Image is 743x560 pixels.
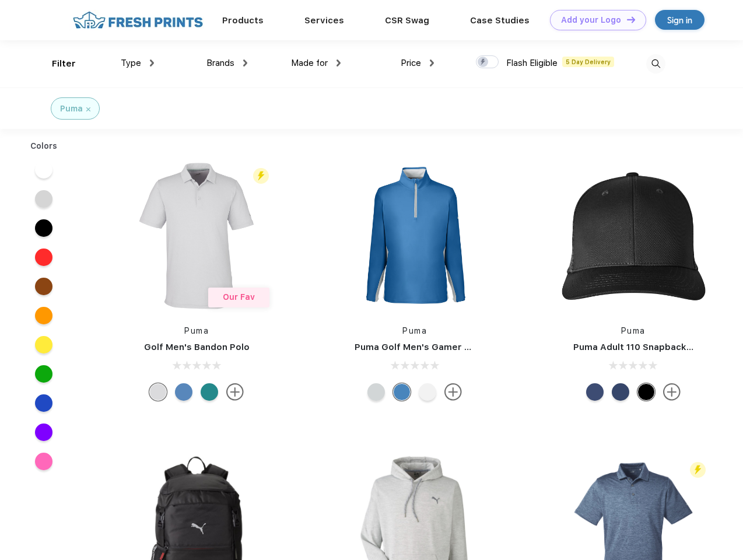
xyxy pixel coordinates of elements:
[561,15,621,25] div: Add your Logo
[337,158,492,313] img: func=resize&h=266
[226,383,244,401] img: more.svg
[556,158,711,313] img: func=resize&h=266
[385,15,429,26] a: CSR Swag
[69,10,206,30] img: fo%20logo%202.webp
[621,326,646,335] a: Puma
[401,58,421,68] span: Price
[291,58,328,68] span: Made for
[86,107,90,111] img: filter_cancel.svg
[627,16,635,23] img: DT
[119,158,274,313] img: func=resize&h=266
[506,58,558,68] span: Flash Eligible
[22,140,66,152] div: Colors
[663,383,681,401] img: more.svg
[121,58,141,68] span: Type
[402,326,427,335] a: Puma
[562,57,614,67] span: 5 Day Delivery
[149,383,167,401] div: High Rise
[304,15,344,26] a: Services
[150,60,154,66] img: dropdown.png
[612,383,629,401] div: Peacoat with Qut Shd
[419,383,436,401] div: Bright White
[184,326,209,335] a: Puma
[243,60,247,66] img: dropdown.png
[430,60,434,66] img: dropdown.png
[655,10,705,30] a: Sign in
[201,383,218,401] div: Green Lagoon
[175,383,192,401] div: Lake Blue
[393,383,411,401] div: Bright Cobalt
[52,57,76,71] div: Filter
[667,13,692,27] div: Sign in
[223,292,255,302] span: Our Fav
[144,342,250,352] a: Golf Men's Bandon Polo
[206,58,234,68] span: Brands
[60,103,83,115] div: Puma
[222,15,264,26] a: Products
[646,54,665,73] img: desktop_search.svg
[444,383,462,401] img: more.svg
[355,342,539,352] a: Puma Golf Men's Gamer Golf Quarter-Zip
[367,383,385,401] div: High Rise
[253,168,269,184] img: flash_active_toggle.svg
[337,60,341,66] img: dropdown.png
[586,383,604,401] div: Peacoat Qut Shd
[690,462,706,478] img: flash_active_toggle.svg
[637,383,655,401] div: Pma Blk Pma Blk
